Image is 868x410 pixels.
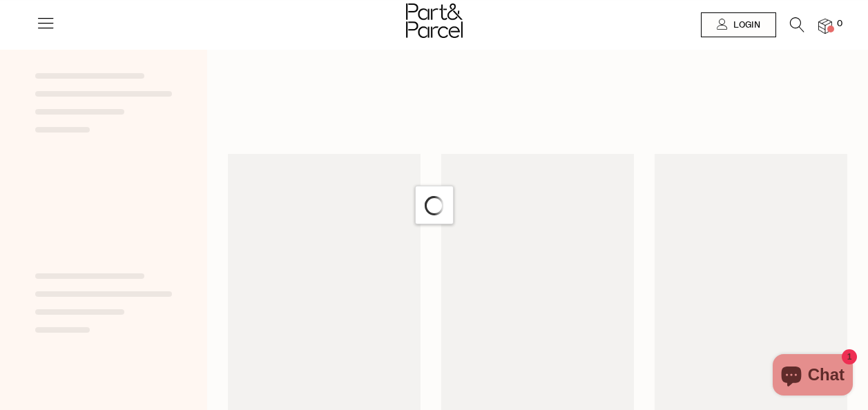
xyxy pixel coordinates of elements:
[730,19,760,31] span: Login
[701,12,776,37] a: Login
[833,18,846,30] span: 0
[406,3,463,38] img: Part&Parcel
[769,354,857,399] inbox-online-store-chat: Shopify online store chat
[818,19,832,33] a: 0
